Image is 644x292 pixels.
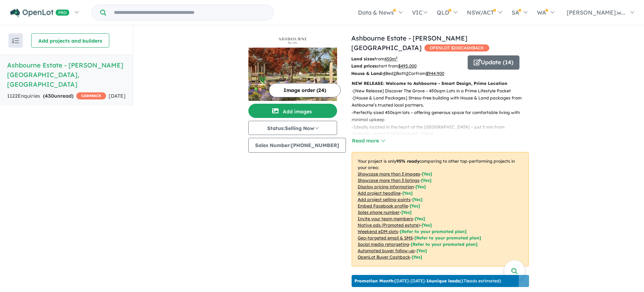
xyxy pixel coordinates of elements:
u: Add project selling-points [358,197,411,202]
span: [Yes] [422,222,432,228]
u: Automated buyer follow-up [358,248,415,253]
span: 430 [45,93,54,99]
u: Showcase more than 3 listings [358,178,419,183]
p: - Perfectly sized 450sqm lots – offering generous space for comfortable living with minimal upkeep [352,109,534,124]
span: [ Yes ] [415,184,426,189]
span: [Refer to your promoted plan] [400,229,467,234]
p: - [New Release] Discover The Grove – 450sqm Lots in a Prime Lifestyle Pocket [352,87,534,94]
span: [PERSON_NAME].w... [567,9,625,16]
button: Image order (24) [269,83,341,97]
button: Status:Selling Now [248,121,337,135]
strong: ( unread) [43,93,73,99]
p: [DATE] - [DATE] - ( 17 leads estimated) [354,278,501,284]
u: Invite your team members [358,216,413,221]
span: [Refer to your promoted plan] [411,242,478,247]
u: 450 m [384,56,397,61]
a: Ashbourne Estate - [PERSON_NAME][GEOGRAPHIC_DATA] [351,34,467,52]
b: Promotion Month: [354,278,395,283]
span: [ Yes ] [415,216,425,221]
b: House & Land: [351,71,383,76]
u: Embed Facebook profile [358,203,408,209]
div: 1122 Enquir ies [7,92,106,101]
span: [ Yes ] [402,190,413,196]
button: Read more [352,137,385,145]
span: [DATE] [109,93,126,99]
span: [Refer to your promoted plan] [414,235,481,240]
img: Ashbourne Estate - Moss Vale Logo [251,36,334,45]
u: Weekend eDM slots [358,229,398,234]
span: [ Yes ] [401,210,412,215]
u: Display pricing information [358,184,414,189]
button: Add projects and builders [31,33,109,48]
span: CASHBACK [76,92,106,99]
u: Add project headline [358,190,401,196]
u: Showcase more than 3 images [358,171,420,177]
sup: 2 [396,56,397,60]
u: 2 [406,71,408,76]
span: [ Yes ] [421,178,431,183]
img: Ashbourne Estate - Moss Vale [248,48,337,101]
u: OpenLot Buyer Cashback [358,254,410,260]
a: Ashbourne Estate - Moss Vale LogoAshbourne Estate - Moss Vale [248,33,337,101]
button: Add images [248,104,337,118]
u: $ 944,900 [426,71,444,76]
p: - Ideally located in the heart of the [GEOGRAPHIC_DATA] – just 5 min from [PERSON_NAME][GEOGRAPHI... [352,124,534,138]
b: 95 % ready [396,158,419,164]
button: Sales Number:[PHONE_NUMBER] [248,138,346,153]
span: [Yes] [412,254,422,260]
span: [ Yes ] [422,171,432,177]
p: from [351,55,462,63]
b: Land sizes [351,56,374,61]
span: OPENLOT $ 200 CASHBACK [424,44,489,52]
img: Openlot PRO Logo White [10,9,70,17]
b: 16 unique leads [426,278,460,283]
input: Try estate name, suburb, builder or developer [108,5,272,20]
span: [ Yes ] [410,203,420,209]
p: Bed Bath Car from [351,70,462,77]
p: start from [351,63,462,70]
p: - [House & Land Packages] Stress-free building with House & Land packages from Ashbourne’s truste... [352,94,534,109]
span: [Yes] [417,248,427,253]
u: Social media retargeting [358,242,409,247]
u: Geo-targeted email & SMS [358,235,413,240]
p: Your project is only comparing to other top-performing projects in your area: - - - - - - - - - -... [352,152,529,266]
b: Land prices [351,63,377,69]
h5: Ashbourne Estate - [PERSON_NAME][GEOGRAPHIC_DATA] , [GEOGRAPHIC_DATA] [7,60,126,89]
span: [ Yes ] [412,197,423,202]
u: 2 [393,71,396,76]
button: Update (14) [468,55,519,70]
img: sort.svg [12,38,19,43]
u: Sales phone number [358,210,400,215]
u: 4 [383,71,385,76]
p: NEW RELEASE: Welcome to Ashbourne - Smart Design, Prime Location [352,80,529,87]
u: $ 495,000 [398,63,417,69]
u: Native ads (Promoted estate) [358,222,420,228]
